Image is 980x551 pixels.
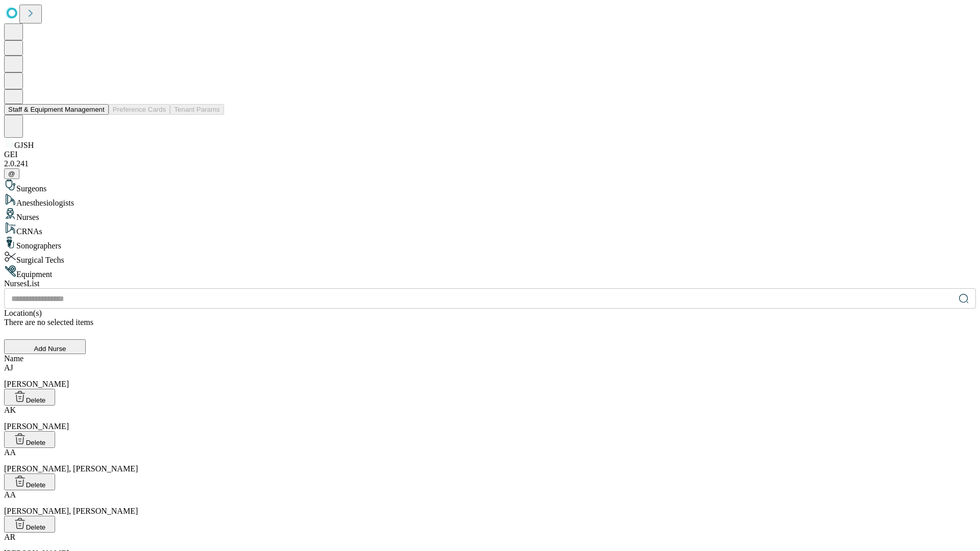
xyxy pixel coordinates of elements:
[170,104,224,115] button: Tenant Params
[109,104,170,115] button: Preference Cards
[14,141,34,149] span: GJSH
[4,208,976,222] div: Nurses
[26,396,46,404] span: Delete
[4,104,109,115] button: Staff & Equipment Management
[4,363,13,372] span: AJ
[34,345,66,353] span: Add Nurse
[4,448,16,457] span: AA
[26,439,46,446] span: Delete
[8,170,15,178] span: @
[4,473,55,490] button: Delete
[4,516,55,533] button: Delete
[4,431,55,448] button: Delete
[26,481,46,489] span: Delete
[4,150,976,159] div: GEI
[4,490,16,499] span: AA
[4,309,42,317] span: Location(s)
[4,236,976,251] div: Sonographers
[4,168,19,179] button: @
[4,279,976,288] div: Nurses List
[4,179,976,193] div: Surgeons
[4,354,976,363] div: Name
[4,222,976,236] div: CRNAs
[4,159,976,168] div: 2.0.241
[4,406,16,414] span: AK
[4,339,86,354] button: Add Nurse
[4,448,976,473] div: [PERSON_NAME], [PERSON_NAME]
[4,363,976,389] div: [PERSON_NAME]
[4,533,15,541] span: AR
[4,265,976,279] div: Equipment
[4,251,976,265] div: Surgical Techs
[4,490,976,516] div: [PERSON_NAME], [PERSON_NAME]
[4,318,976,327] div: There are no selected items
[4,389,55,406] button: Delete
[4,406,976,431] div: [PERSON_NAME]
[26,523,46,531] span: Delete
[4,193,976,208] div: Anesthesiologists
